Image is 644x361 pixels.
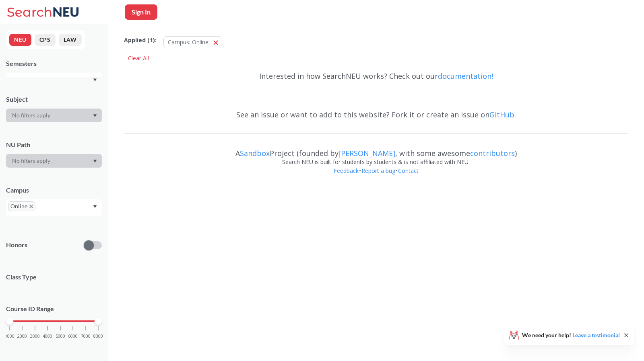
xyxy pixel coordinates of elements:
a: Leave a testimonial [572,332,620,338]
span: 3000 [30,334,40,338]
div: Search NEU is built for students by students & is not affiliated with NEU. [124,158,628,166]
span: OnlineX to remove pill [8,201,35,211]
a: Sandbox [240,148,270,158]
a: contributors [470,148,515,158]
button: LAW [59,34,82,46]
span: 7000 [81,334,91,338]
span: Campus: Online [168,38,208,46]
div: Dropdown arrow [6,154,102,168]
div: Interested in how SearchNEU works? Check out our [124,64,628,88]
a: Feedback [333,167,359,174]
p: Honors [6,240,27,250]
div: Semesters [6,59,102,68]
span: 2000 [17,334,27,338]
div: See an issue or want to add to this website? Fork it or create an issue on . [124,103,628,126]
button: Sign In [125,4,157,20]
div: A Project (founded by , with some awesome ) [124,142,628,158]
div: Clear All [124,52,153,64]
div: OnlineX to remove pillDropdown arrow [6,199,102,216]
div: NU Path [6,140,102,149]
svg: Dropdown arrow [93,78,97,82]
span: We need your help! [522,332,620,338]
svg: Dropdown arrow [93,160,97,163]
a: documentation! [438,71,493,81]
span: 8000 [93,334,103,338]
span: Applied ( 1 ): [124,36,157,45]
div: • • [124,166,628,187]
a: Report a bug [361,167,396,174]
svg: Dropdown arrow [93,114,97,117]
a: Contact [398,167,419,174]
svg: X to remove pill [29,205,33,208]
span: 5000 [56,334,65,338]
button: Campus: Online [163,36,221,48]
button: CPS [35,34,56,46]
span: 6000 [68,334,78,338]
a: GitHub [489,110,514,119]
svg: Dropdown arrow [93,205,97,208]
div: Campus [6,186,102,195]
a: [PERSON_NAME] [339,148,395,158]
span: 4000 [43,334,52,338]
button: NEU [9,34,31,46]
div: Dropdown arrow [6,109,102,122]
span: 1000 [5,334,14,338]
div: Subject [6,95,102,104]
span: Class Type [6,273,102,281]
p: Course ID Range [6,304,102,314]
